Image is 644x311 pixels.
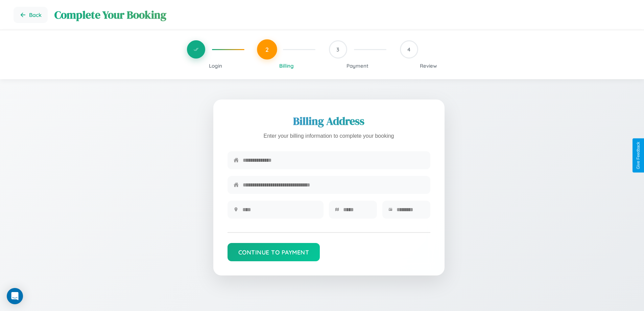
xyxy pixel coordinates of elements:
[265,46,269,53] span: 2
[228,243,320,261] button: Continue to Payment
[209,63,222,69] span: Login
[54,7,630,22] h1: Complete Your Booking
[407,46,410,53] span: 4
[420,63,437,69] span: Review
[14,7,48,23] button: Go back
[228,114,430,129] h2: Billing Address
[279,63,294,69] span: Billing
[336,46,339,53] span: 3
[7,288,23,304] div: Open Intercom Messenger
[347,63,368,69] span: Payment
[636,142,641,169] div: Give Feedback
[228,131,430,141] p: Enter your billing information to complete your booking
